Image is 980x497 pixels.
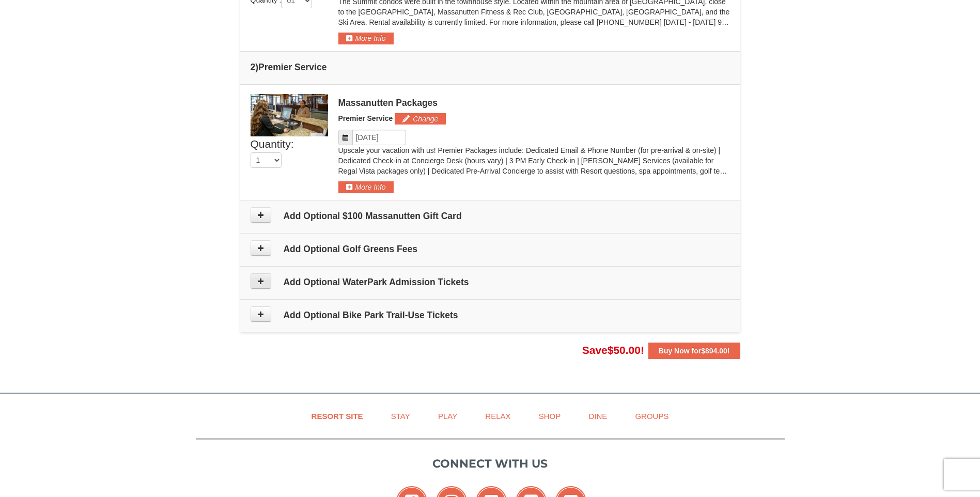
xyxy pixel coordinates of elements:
button: Change [395,113,446,125]
span: Premier Service [338,114,393,122]
h4: Add Optional Golf Greens Fees [251,244,730,254]
span: Quantity: [251,138,294,150]
span: $894.00 [701,347,727,355]
h4: 2 Premier Service [251,62,730,72]
p: Upscale your vacation with us! Premier Packages include: Dedicated Email & Phone Number (for pre-... [338,145,730,176]
span: $50.00 [608,344,641,356]
strong: Buy Now for ! [659,347,730,355]
a: Relax [472,405,523,428]
span: Save ! [582,344,644,356]
a: Stay [378,405,423,428]
span: ) [255,62,258,72]
h4: Add Optional $100 Massanutten Gift Card [251,211,730,221]
div: Massanutten Packages [338,98,730,108]
h4: Add Optional WaterPark Admission Tickets [251,277,730,287]
img: 6619879-45-42d1442c.jpg [251,94,328,136]
a: Play [425,405,470,428]
a: Resort Site [299,405,376,428]
h4: Add Optional Bike Park Trail-Use Tickets [251,310,730,320]
button: More Info [338,181,394,193]
button: More Info [338,33,394,44]
a: Groups [622,405,681,428]
button: Buy Now for$894.00! [648,343,740,359]
a: Shop [526,405,574,428]
a: Dine [575,405,620,428]
p: Connect with us [196,455,785,472]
